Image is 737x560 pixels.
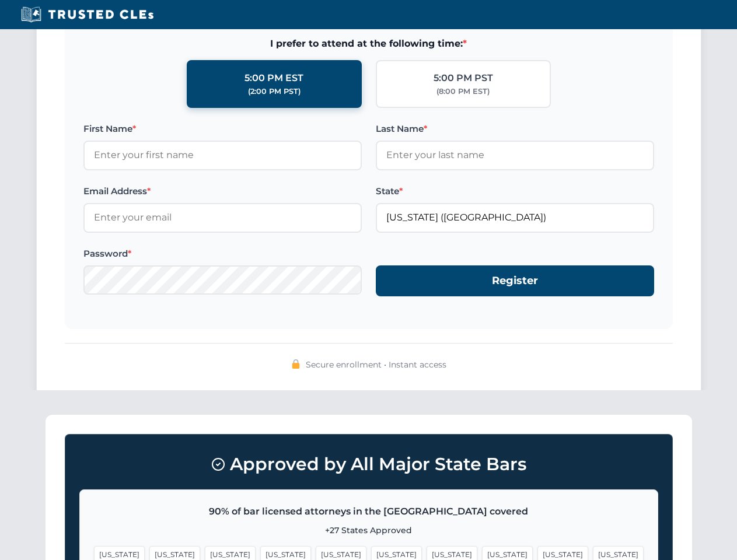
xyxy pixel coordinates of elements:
[83,203,362,232] input: Enter your email
[376,122,654,136] label: Last Name
[94,504,644,519] p: 90% of bar licensed attorneys in the [GEOGRAPHIC_DATA] covered
[244,71,303,86] div: 5:00 PM EST
[94,524,644,537] p: +27 States Approved
[306,358,446,371] span: Secure enrollment • Instant access
[434,71,493,86] div: 5:00 PM PST
[291,359,301,369] img: 🔒
[83,184,362,198] label: Email Address
[248,86,301,97] div: (2:00 PM PST)
[436,86,490,97] div: (8:00 PM EST)
[83,36,654,51] span: I prefer to attend at the following time:
[83,122,362,136] label: First Name
[18,6,157,23] img: Trusted CLEs
[83,141,362,170] input: Enter your first name
[83,247,362,261] label: Password
[376,184,654,198] label: State
[79,449,658,480] h3: Approved by All Major State Bars
[376,265,654,296] button: Register
[376,203,654,232] input: Florida (FL)
[376,141,654,170] input: Enter your last name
